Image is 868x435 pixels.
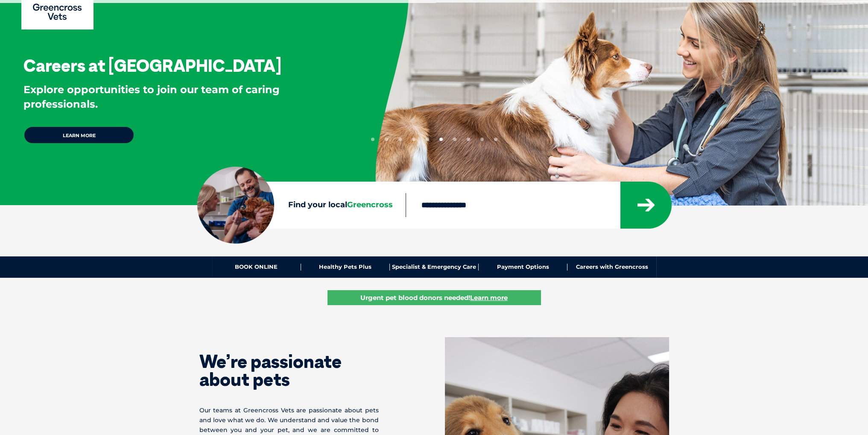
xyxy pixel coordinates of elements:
button: 8 of 10 [467,138,470,141]
a: Urgent pet blood donors needed!Learn more [327,290,541,305]
a: Healthy Pets Plus [301,264,390,270]
a: Learn more [23,126,134,144]
button: 2 of 10 [385,138,388,141]
a: Specialist & Emergency Care [390,264,479,270]
h3: Careers at [GEOGRAPHIC_DATA] [23,57,281,74]
a: Careers with Greencross [567,264,656,270]
button: 3 of 10 [398,138,402,141]
label: Find your local [197,199,406,212]
p: Explore opportunities to join our team of caring professionals. [23,82,348,111]
a: BOOK ONLINE [212,264,301,270]
button: 5 of 10 [426,138,429,141]
button: 10 of 10 [494,138,497,141]
u: Learn more [470,294,508,302]
button: 4 of 10 [412,138,415,141]
button: 7 of 10 [453,138,456,141]
button: 9 of 10 [480,138,484,141]
a: Payment Options [479,264,567,270]
span: Greencross [347,200,393,209]
button: 6 of 10 [439,138,443,141]
button: Search [851,39,860,47]
button: 1 of 10 [371,138,374,141]
h1: We’re passionate about pets [199,353,379,388]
